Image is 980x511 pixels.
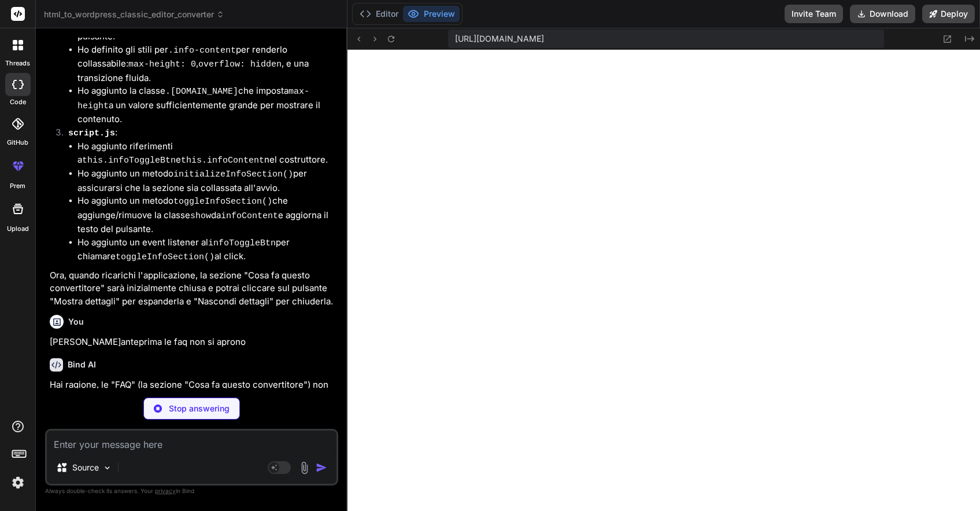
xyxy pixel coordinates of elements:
img: Pick Models [102,463,112,473]
code: .[DOMAIN_NAME] [165,87,238,97]
p: Ora, quando ricarichi l'applicazione, la sezione "Cosa fa questo convertitore" sarà inizialmente ... [50,269,336,308]
li: Ho aggiunto un metodo che aggiunge/rimuove la classe da e aggiorna il testo del pulsante. [77,194,336,236]
li: : [59,126,336,264]
button: Editor [355,6,403,22]
li: Ho aggiunto riferimenti a e nel costruttore. [77,140,336,167]
code: overflow: hidden [198,60,282,69]
p: Always double-check its answers. Your in Bind [45,486,338,497]
img: attachment [298,461,311,475]
p: [PERSON_NAME]anteprima le faq non si aprono [50,336,336,349]
li: Ho aggiunto la classe che imposta a un valore sufficientemente grande per mostrare il contenuto. [77,84,336,126]
code: toggleInfoSection() [173,197,272,207]
code: initializeInfoSection() [173,170,293,179]
span: privacy [155,487,176,494]
h6: You [68,316,84,328]
code: infoToggleBtn [208,238,276,248]
img: icon [316,462,327,473]
label: code [10,97,26,107]
li: Ho definito gli stili per per renderlo collassabile: , , e una transizione fluida. [77,43,336,85]
code: toggleInfoSection() [116,252,215,262]
p: Source [72,462,99,473]
button: Deploy [922,5,975,23]
code: script.js [68,128,115,138]
label: threads [5,58,30,68]
code: infoContent [221,211,278,221]
li: : [59,2,336,126]
button: Preview [403,6,460,22]
code: this.infoToggleBtn [82,156,176,166]
label: GitHub [7,138,28,148]
img: settings [8,473,28,492]
code: max-height [77,87,309,111]
span: html_to_wordpress_classic_editor_converter [44,9,224,20]
li: Ho aggiunto un event listener al per chiamare al click. [77,236,336,264]
iframe: Preview [347,50,980,511]
code: show [190,211,211,221]
li: Ho aggiunto un metodo per assicurarsi che la sezione sia collassata all'avvio. [77,167,336,194]
label: prem [10,181,25,191]
p: Hai ragione, le "FAQ" (la sezione "Cosa fa questo convertitore") non si aprono nell' ! [50,378,336,405]
button: Download [850,5,915,23]
h6: Bind AI [68,359,96,370]
button: Invite Team [785,5,843,23]
code: .info-content [168,46,236,56]
code: max-height: 0 [128,60,196,69]
code: this.infoContent [181,156,264,166]
label: Upload [7,224,29,234]
span: [URL][DOMAIN_NAME] [455,33,544,45]
p: Stop answering [169,403,230,414]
